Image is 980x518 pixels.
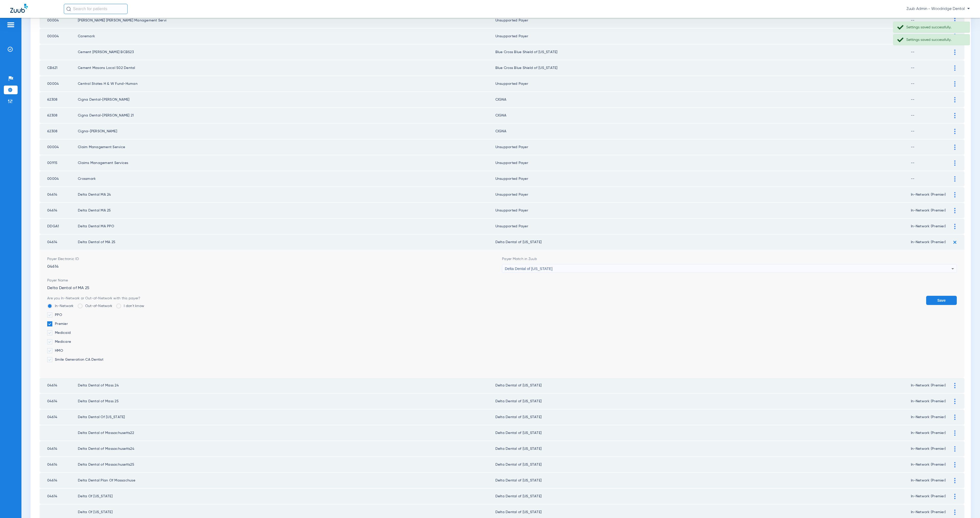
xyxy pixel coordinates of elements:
[78,473,495,488] td: Delta Dental Plan Of Massachuse
[78,219,495,234] td: Delta Dental MA PPO
[954,50,955,55] img: group-vertical.svg
[911,60,950,76] td: --
[502,256,957,262] span: Payer Match in Zuub
[40,187,78,202] td: 04614
[954,446,955,452] img: group-vertical.svg
[40,473,78,488] td: 04614
[495,155,911,171] td: Unsupported Payer
[78,139,495,155] td: Claim Management Service
[911,394,950,409] td: In-Network (Premier)
[911,108,950,123] td: --
[10,4,28,13] img: Zuub Logo
[495,394,911,409] td: Delta Dental of [US_STATE]
[906,37,965,42] div: Settings saved successfully.
[954,430,955,436] img: group-vertical.svg
[911,378,950,393] td: In-Network (Premier)
[954,383,955,388] img: group-vertical.svg
[78,92,495,107] td: Cigna Dental-[PERSON_NAME]
[78,44,495,60] td: Cement [PERSON_NAME] BCBS23
[78,394,495,409] td: Delta Dental of Mass 25
[495,139,911,155] td: Unsupported Payer
[40,108,78,123] td: 62308
[78,203,495,218] td: Delta Dental MA 25
[64,4,128,14] input: Search for patients
[40,29,78,44] td: 00004
[926,296,957,305] button: Save
[954,81,955,87] img: group-vertical.svg
[911,234,950,250] td: In-Network (Premier)
[78,489,495,504] td: Delta Of [US_STATE]
[495,425,911,441] td: Delta Dental of [US_STATE]
[954,65,955,71] img: group-vertical.svg
[47,278,957,283] span: Payer Name
[911,203,950,218] td: In-Network (Premier)
[495,234,911,250] td: Delta Dental of [US_STATE]
[40,155,78,171] td: 00915
[40,378,78,393] td: 04614
[906,6,970,11] span: Zuub Admin - Woodridge Dental
[40,441,78,456] td: 04614
[495,409,911,425] td: Delta Dental of [US_STATE]
[7,22,15,28] img: hamburger-icon
[40,219,78,234] td: DDGA1
[911,13,950,28] td: --
[66,7,71,11] img: Search Icon
[47,357,144,362] label: Smile Generation CA Dentist
[911,457,950,472] td: In-Network (Premier)
[954,160,955,166] img: group-vertical.svg
[911,139,950,155] td: --
[495,60,911,76] td: Blue Cross Blue Shield of [US_STATE]
[911,44,950,60] td: --
[495,76,911,91] td: Unsupported Payer
[40,457,78,472] td: 04614
[954,399,955,404] img: group-vertical.svg
[911,219,950,234] td: In-Network (Premier)
[911,124,950,139] td: --
[954,145,955,150] img: group-vertical.svg
[40,489,78,504] td: 04614
[495,13,911,28] td: Unsupported Payer
[954,462,955,467] img: group-vertical.svg
[495,489,911,504] td: Delta Dental of [US_STATE]
[954,129,955,134] img: group-vertical.svg
[495,378,911,393] td: Delta Dental of [US_STATE]
[911,473,950,488] td: In-Network (Premier)
[911,489,950,504] td: In-Network (Premier)
[47,303,74,309] label: In-Network
[495,473,911,488] td: Delta Dental of [US_STATE]
[47,296,144,301] div: Are you In-Network or Out-of-Network with this payer?
[40,409,78,425] td: 04614
[495,171,911,186] td: Unsupported Payer
[78,108,495,123] td: Cigna Dental-[PERSON_NAME] 21
[40,171,78,186] td: 00004
[954,18,955,23] img: group-vertical.svg
[911,187,950,202] td: In-Network (Premier)
[47,339,144,344] label: Medicare
[47,296,144,366] app-insurance-payer-mapping-network-stat: Are you In-Network or Out-of-Network with this payer?
[911,92,950,107] td: --
[495,108,911,123] td: CIGNA
[495,124,911,139] td: CIGNA
[78,124,495,139] td: Cigna-[PERSON_NAME]
[495,29,911,44] td: Unsupported Payer
[40,203,78,218] td: 04614
[78,13,495,28] td: [PERSON_NAME] [PERSON_NAME] Management Servi
[78,171,495,186] td: Crossmark
[78,187,495,202] td: Delta Dental MA 24
[954,415,955,420] img: group-vertical.svg
[911,409,950,425] td: In-Network (Premier)
[911,155,950,171] td: --
[495,219,911,234] td: Unsupported Payer
[78,457,495,472] td: Delta Dental of Massachusetts25
[47,256,502,273] div: 04614
[954,224,955,229] img: group-vertical.svg
[40,139,78,155] td: 00004
[78,29,495,44] td: Caremark
[47,312,144,317] label: PPO
[47,278,957,291] div: Delta Dental of MA 25
[40,124,78,139] td: 62308
[954,113,955,118] img: group-vertical.svg
[40,13,78,28] td: 00004
[954,208,955,213] img: group-vertical.svg
[47,330,144,335] label: Medicaid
